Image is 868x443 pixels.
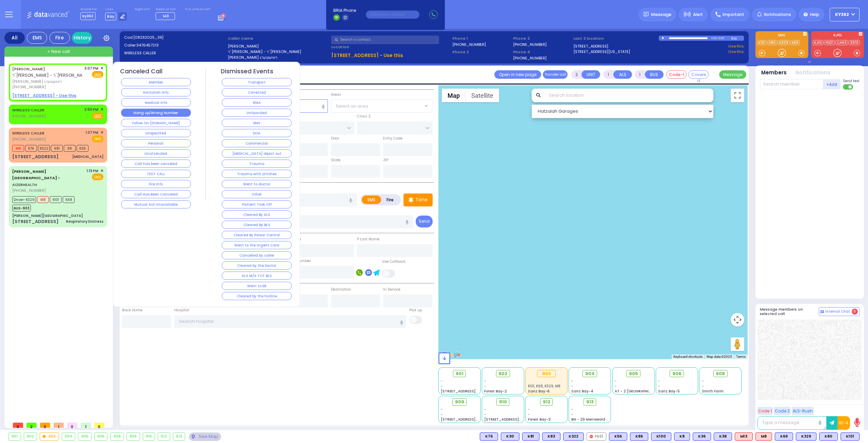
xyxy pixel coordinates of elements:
span: 2 [26,423,37,428]
label: Turn off text [843,84,854,90]
div: [STREET_ADDRESS] [12,218,59,225]
span: Forest Bay-2 [484,389,507,394]
button: Toggle fullscreen view [731,89,744,102]
div: 909 [127,433,140,440]
span: 913 [586,399,594,405]
label: [PHONE_NUMBER] [513,55,547,60]
div: BLS [796,432,816,441]
button: TEST CALL [121,170,191,178]
label: Location [331,44,450,50]
span: 912 [543,399,550,405]
label: WIRELESS CALLER [124,50,225,56]
span: K36 [77,145,88,152]
span: K81 [51,145,63,152]
a: Use this [728,43,744,49]
div: BLS [480,432,498,441]
div: K86 [630,432,648,441]
span: - [484,379,486,384]
label: KJFD [811,34,864,38]
button: UNIT [581,70,600,79]
span: M8 [12,145,24,152]
span: Phone 2 [452,49,511,55]
div: K322 [563,432,584,441]
span: ✕ [100,168,103,174]
a: 3310 [849,40,860,45]
span: Select an area [336,103,368,110]
div: K69 [775,432,793,441]
label: Cad: [124,35,225,40]
div: 913 [173,433,185,440]
button: Other [222,190,292,198]
h5: Message members on selected call [760,307,819,316]
span: 0 [94,423,104,428]
label: Caller: [124,42,225,48]
button: Cleared By ALS [222,210,292,219]
a: WIRELESS CALLER [12,107,44,113]
button: Members [761,69,787,77]
span: K68 [63,196,75,203]
label: P Last Name [357,237,379,242]
label: [PHONE_NUMBER] [452,42,486,47]
label: Areas [331,92,341,97]
button: ALS [613,70,632,79]
span: BRIA Phone [333,7,356,14]
label: [PERSON_NAME] [228,43,329,49]
span: 1 [54,423,64,428]
span: + New call [47,48,70,55]
span: - [441,407,443,412]
a: Open this area in Google Maps (opens a new window) [440,350,462,359]
label: Medic on call [156,7,177,12]
button: +Add [823,79,841,89]
input: (000)000-00000 [366,11,419,19]
span: 906 [672,370,682,377]
div: M8 [755,432,772,441]
span: - [615,379,617,384]
button: Unfounded [222,109,292,117]
span: K322 [38,145,50,152]
a: K329 [778,40,790,45]
img: comment-alt.png [821,310,824,314]
div: 0:00 [711,34,717,42]
span: BUS-903 [12,205,31,211]
a: K101 [757,40,767,45]
span: - [528,412,530,417]
div: M13 [735,432,753,441]
button: Map camera controls [731,313,744,327]
a: Open in new page [494,70,541,79]
a: K80 [768,40,777,45]
span: - [571,407,573,412]
a: CAR3 [835,40,848,45]
div: 910 [143,433,155,440]
button: Trauma with stitches [222,170,292,178]
label: [PHONE_NUMBER] [513,42,547,47]
div: Bay [731,36,744,41]
button: Call Has Been Canceled [121,190,191,198]
div: K36 [693,432,711,441]
div: BLS [522,432,539,441]
span: Sanz Bay-6 [528,389,550,394]
div: K76 [480,432,498,441]
span: - [571,412,573,417]
button: Notifications [795,69,830,77]
p: Tone [415,196,428,203]
input: Search location [545,89,714,102]
span: ר' [PERSON_NAME] - ר' [PERSON_NAME] [12,72,90,78]
span: Smith Farm [702,389,724,394]
button: Cleared by the Doctor [222,261,292,270]
span: 902 [498,370,507,377]
label: Caller name [228,36,329,41]
span: - [571,384,573,389]
u: EMS [94,72,101,77]
div: K329 [796,432,816,441]
button: Went to the Urgent Care [222,241,292,249]
label: ZIP [383,158,388,163]
span: 0 [40,423,50,428]
span: Phone 3 [513,36,571,41]
button: ALS M/A TOT BLS [222,272,292,280]
div: BLS [841,432,860,441]
span: ky362 [80,12,96,20]
button: Mutual Aid Unavailable [121,200,191,208]
span: 908 [716,370,725,377]
button: Fire Info [121,180,191,188]
div: K80 [819,432,838,441]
